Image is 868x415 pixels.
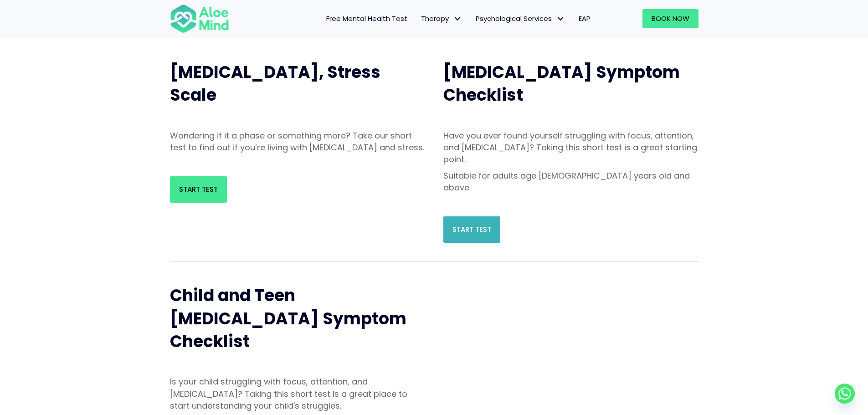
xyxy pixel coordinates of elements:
span: Free Mental Health Test [326,14,407,23]
a: TherapyTherapy: submenu [414,9,469,28]
a: Free Mental Health Test [319,9,414,28]
span: Child and Teen [MEDICAL_DATA] Symptom Checklist [170,284,406,353]
span: [MEDICAL_DATA] Symptom Checklist [443,61,680,107]
span: Therapy [421,14,462,23]
span: Book Now [652,14,689,23]
span: Psychological Services [476,14,565,23]
span: Start Test [179,184,218,194]
p: Suitable for adults age [DEMOGRAPHIC_DATA] years old and above [443,170,699,194]
a: Psychological ServicesPsychological Services: submenu [469,9,572,28]
a: Start Test [443,216,500,243]
p: Wondering if it a phase or something more? Take our short test to find out if you’re living with ... [170,130,425,154]
span: Start Test [452,225,491,234]
span: EAP [579,14,591,23]
a: Book Now [642,9,699,28]
nav: Menu [241,9,597,28]
p: Is your child struggling with focus, attention, and [MEDICAL_DATA]? Taking this short test is a g... [170,376,425,411]
a: EAP [572,9,597,28]
a: Start Test [170,176,227,203]
span: [MEDICAL_DATA], Stress Scale [170,61,380,107]
img: Aloe mind Logo [170,4,229,34]
span: Therapy: submenu [451,12,464,26]
a: Whatsapp [835,384,855,404]
span: Psychological Services: submenu [554,12,567,26]
p: Have you ever found yourself struggling with focus, attention, and [MEDICAL_DATA]? Taking this sh... [443,130,699,165]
